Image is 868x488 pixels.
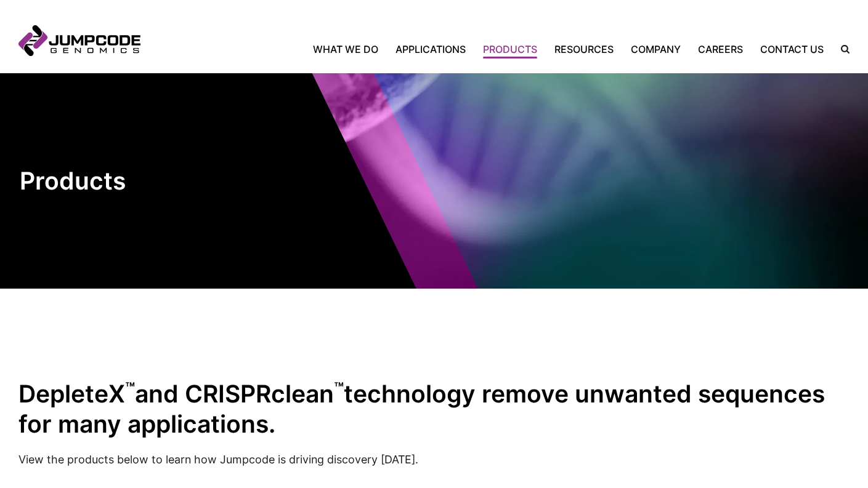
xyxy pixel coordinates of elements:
sup: ™ [125,378,135,398]
nav: Primary Navigation [140,42,832,57]
a: Contact Us [752,42,832,57]
a: Products [474,42,546,57]
a: Company [622,42,689,57]
a: Resources [546,42,622,57]
a: Applications [387,42,474,57]
h2: DepleteX and CRISPRclean technology remove unwanted sequences for many applications. [18,378,850,439]
a: What We Do [313,42,387,57]
a: Careers [689,42,752,57]
p: View the products below to learn how Jumpcode is driving discovery [DATE]. [18,452,850,468]
label: Search the site. [832,45,850,54]
h1: Products [20,166,226,196]
sup: ™ [334,378,344,398]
